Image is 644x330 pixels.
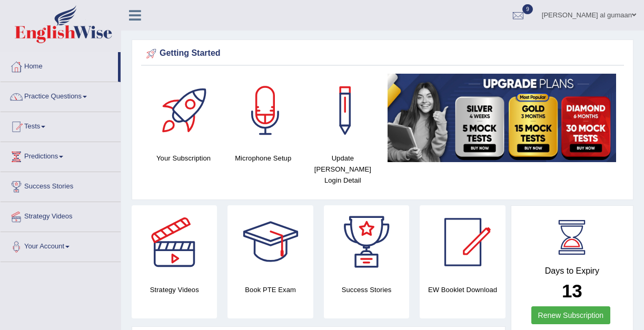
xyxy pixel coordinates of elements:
h4: Days to Expiry [523,266,621,276]
a: Success Stories [1,172,121,198]
a: Practice Questions [1,82,121,108]
a: Home [1,52,118,78]
a: Renew Subscription [531,306,611,324]
h4: Success Stories [324,284,409,295]
div: Getting Started [144,46,621,62]
b: 13 [562,281,582,301]
a: Strategy Videos [1,202,121,228]
a: Your Account [1,232,121,258]
a: Tests [1,112,121,138]
h4: Your Subscription [149,153,218,164]
h4: Book PTE Exam [227,284,313,295]
span: 9 [522,4,533,14]
a: Predictions [1,142,121,168]
h4: Update [PERSON_NAME] Login Detail [308,153,377,186]
h4: Strategy Videos [132,284,217,295]
h4: EW Booklet Download [420,284,505,295]
img: small5.jpg [388,74,616,162]
h4: Microphone Setup [229,153,298,164]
